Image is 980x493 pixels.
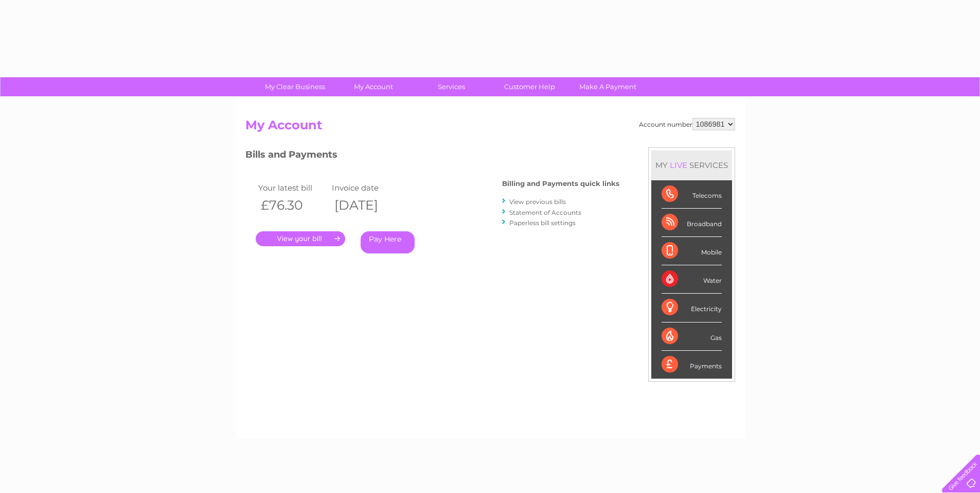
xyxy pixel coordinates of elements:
a: View previous bills [509,198,566,206]
h4: Billing and Payments quick links [502,180,619,188]
div: Electricity [662,294,722,322]
h3: Bills and Payments [245,147,619,165]
a: Paperless bill settings [509,219,576,227]
div: LIVE [668,160,689,170]
div: Telecoms [662,180,722,209]
div: MY SERVICES [651,150,732,180]
div: Water [662,265,722,294]
a: Make A Payment [565,77,650,96]
a: My Clear Business [253,77,337,96]
a: . [256,231,345,246]
div: Mobile [662,237,722,265]
div: Broadband [662,209,722,237]
a: Statement of Accounts [509,209,581,216]
td: Your latest bill [256,181,330,195]
td: Invoice date [329,181,403,195]
div: Gas [662,322,722,351]
h2: My Account [245,118,735,138]
div: Account number [639,118,735,130]
a: My Account [331,77,416,96]
div: Payments [662,351,722,379]
th: [DATE] [329,195,403,216]
a: Customer Help [487,77,572,96]
a: Services [409,77,494,96]
a: Pay Here [361,231,415,253]
th: £76.30 [256,195,330,216]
